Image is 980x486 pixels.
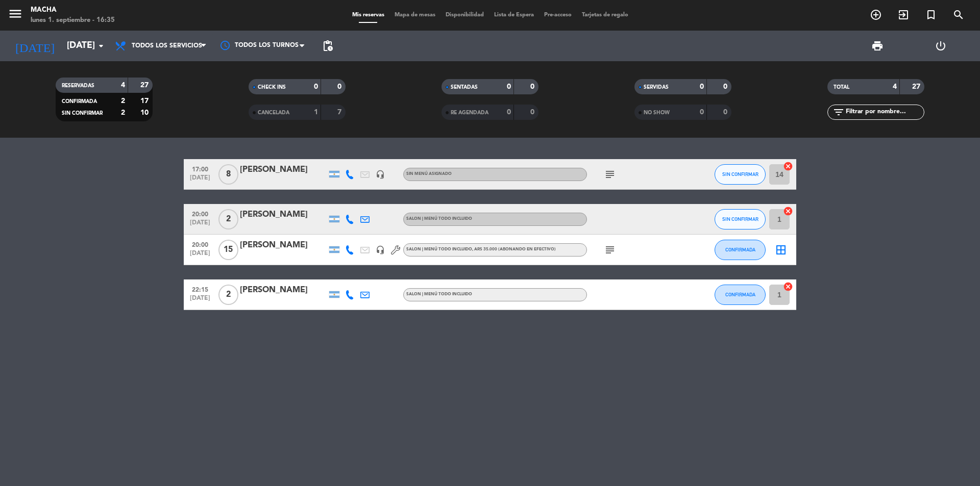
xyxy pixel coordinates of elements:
[440,12,489,18] span: Disponibilidad
[472,247,556,251] span: , ARS 35.000 (Abonando en efectivo)
[132,42,202,49] span: Todos los servicios
[406,172,452,176] span: Sin menú asignado
[577,12,633,18] span: Tarjetas de regalo
[187,238,213,250] span: 20:00
[240,208,327,221] div: [PERSON_NAME]
[314,109,318,116] strong: 1
[347,12,389,18] span: Mis reservas
[715,285,766,305] button: CONFIRMADA
[62,99,97,104] span: CONFIRMADA
[870,9,882,21] i: add_circle_outline
[62,83,94,88] span: RESERVADAS
[604,168,616,181] i: subject
[187,219,213,231] span: [DATE]
[187,295,213,306] span: [DATE]
[187,163,213,174] span: 17:00
[389,12,440,18] span: Mapa de mesas
[121,97,125,105] strong: 2
[240,239,327,252] div: [PERSON_NAME]
[8,6,23,25] button: menu
[31,15,115,25] div: lunes 1. septiembre - 16:35
[722,171,758,177] span: SIN CONFIRMAR
[451,85,478,90] span: SENTADAS
[322,40,334,52] span: pending_actions
[909,31,972,61] div: LOG OUT
[140,109,151,116] strong: 10
[314,83,318,90] strong: 0
[723,83,729,90] strong: 0
[832,106,845,118] i: filter_list
[337,83,344,90] strong: 0
[834,85,849,90] span: TOTAL
[783,282,793,292] i: cancel
[871,40,884,52] span: print
[725,292,755,297] span: CONFIRMADA
[539,12,577,18] span: Pre-acceso
[406,247,556,251] span: SALON | MENÚ TODO INCLUIDO
[140,97,151,105] strong: 17
[376,245,385,254] i: headset_mic
[725,247,755,252] span: CONFIRMADA
[240,163,327,176] div: [PERSON_NAME]
[952,9,965,21] i: search
[775,244,787,256] i: border_all
[912,83,922,90] strong: 27
[187,208,213,219] span: 20:00
[530,109,536,116] strong: 0
[530,83,536,90] strong: 0
[218,240,238,260] span: 15
[62,111,103,116] span: SIN CONFIRMAR
[451,110,488,115] span: RE AGENDADA
[31,5,115,15] div: Macha
[218,164,238,185] span: 8
[507,83,511,90] strong: 0
[604,244,616,256] i: subject
[700,83,704,90] strong: 0
[258,85,286,90] span: CHECK INS
[8,6,23,21] i: menu
[783,206,793,216] i: cancel
[406,217,472,221] span: SALON | MENÚ TODO INCLUIDO
[723,109,729,116] strong: 0
[406,292,472,296] span: SALON | MENÚ TODO INCLUIDO
[187,283,213,295] span: 22:15
[121,82,125,89] strong: 4
[8,35,62,57] i: [DATE]
[187,250,213,262] span: [DATE]
[140,82,151,89] strong: 27
[95,40,107,52] i: arrow_drop_down
[218,285,238,305] span: 2
[715,164,766,185] button: SIN CONFIRMAR
[783,161,793,171] i: cancel
[258,110,289,115] span: CANCELADA
[240,284,327,297] div: [PERSON_NAME]
[715,209,766,229] button: SIN CONFIRMAR
[376,170,385,179] i: headset_mic
[897,9,910,21] i: exit_to_app
[845,107,924,118] input: Filtrar por nombre...
[218,209,238,229] span: 2
[644,110,670,115] span: NO SHOW
[715,240,766,260] button: CONFIRMADA
[700,109,704,116] strong: 0
[644,85,669,90] span: SERVIDAS
[722,216,758,222] span: SIN CONFIRMAR
[507,109,511,116] strong: 0
[187,174,213,186] span: [DATE]
[121,109,125,116] strong: 2
[489,12,539,18] span: Lista de Espera
[337,109,344,116] strong: 7
[925,9,937,21] i: turned_in_not
[893,83,897,90] strong: 4
[935,40,947,52] i: power_settings_new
